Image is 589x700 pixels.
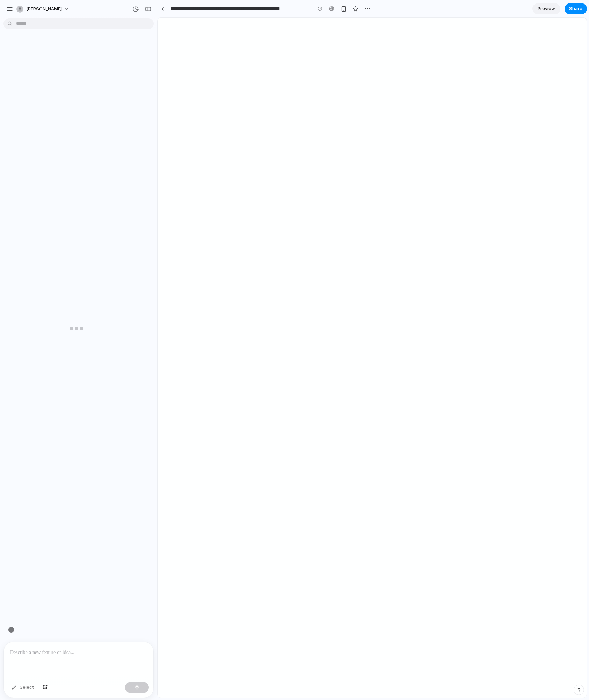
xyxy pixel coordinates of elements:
[26,6,62,13] span: [PERSON_NAME]
[538,5,555,12] span: Preview
[532,3,560,14] a: Preview
[569,5,582,12] span: Share
[565,3,587,14] button: Share
[14,3,73,15] button: [PERSON_NAME]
